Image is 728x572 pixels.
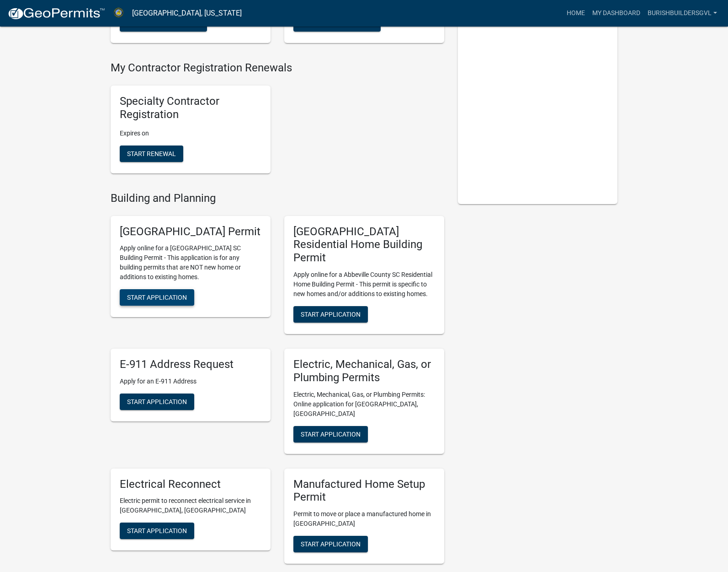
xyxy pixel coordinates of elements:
button: Start Application [120,523,194,539]
p: Apply online for a [GEOGRAPHIC_DATA] SC Building Permit - This application is for any building pe... [120,243,261,282]
h5: E-911 Address Request [120,358,261,371]
h4: My Contractor Registration Renewals [111,61,444,75]
button: Start Application [293,426,368,442]
h5: Electrical Reconnect [120,478,261,491]
button: Start Application [293,306,368,323]
span: Start Application [301,430,361,437]
h5: Electric, Mechanical, Gas, or Plumbing Permits [293,358,435,384]
p: Apply online for a Abbeville County SC Residential Home Building Permit - This permit is specific... [293,270,435,299]
img: Abbeville County, South Carolina [112,7,125,19]
h5: [GEOGRAPHIC_DATA] Residential Home Building Permit [293,225,435,264]
p: Apply for an E-911 Address [120,377,261,386]
h5: [GEOGRAPHIC_DATA] Permit [120,225,261,238]
h5: Specialty Contractor Registration [120,95,261,121]
p: Electric permit to reconnect electrical service in [GEOGRAPHIC_DATA], [GEOGRAPHIC_DATA] [120,496,261,515]
button: Start Application [120,289,194,306]
span: Start Application [301,311,361,318]
a: burishbuildersgvl [644,5,721,22]
a: Home [563,5,589,22]
span: Start Application [301,540,361,548]
span: Start Renewal [127,150,176,157]
a: [GEOGRAPHIC_DATA], [US_STATE] [132,5,242,21]
button: Start Application [293,536,368,552]
p: Permit to move or place a manufactured home in [GEOGRAPHIC_DATA] [293,509,435,529]
h4: Building and Planning [111,192,444,205]
wm-registration-list-section: My Contractor Registration Renewals [111,61,444,180]
a: My Dashboard [589,5,644,22]
h5: Manufactured Home Setup Permit [293,478,435,504]
button: Start Renewal [120,146,183,162]
button: Start Application [120,394,194,410]
span: Start Application [127,294,187,301]
p: Expires on [120,129,261,138]
span: Start Application [127,398,187,405]
p: Electric, Mechanical, Gas, or Plumbing Permits: Online application for [GEOGRAPHIC_DATA], [GEOGRA... [293,390,435,419]
span: Start Application [127,527,187,534]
